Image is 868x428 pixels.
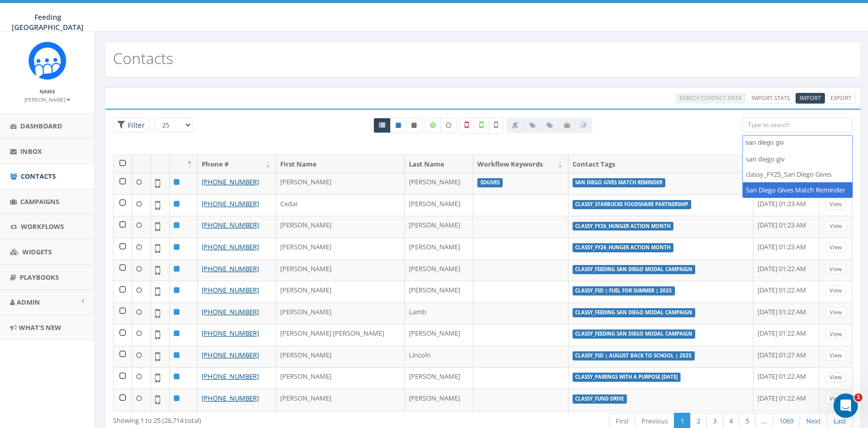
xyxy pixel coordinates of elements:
[405,216,473,238] td: [PERSON_NAME]
[440,118,457,133] label: Data not Enriched
[573,351,695,360] label: classy_FSD | August Back to School | 2025
[573,200,692,209] label: classy_Starbucks FoodShare Partnership
[202,177,259,186] a: [PHONE_NUMBER]
[800,94,821,102] span: CSV files only
[202,285,259,294] a: [PHONE_NUMBER]
[796,93,825,104] a: Import
[474,117,489,134] label: Validated
[373,118,391,133] a: All contacts
[202,220,259,229] a: [PHONE_NUMBER]
[405,324,473,346] td: [PERSON_NAME]
[825,199,846,210] a: View
[113,117,149,133] span: Advance Filter
[573,330,696,339] label: classy_Feeding San Diego Modal Campaign
[825,372,846,383] a: View
[24,94,70,104] a: [PERSON_NAME]
[202,350,259,359] a: [PHONE_NUMBER]
[825,242,846,253] a: View
[12,12,84,32] span: Feeding [GEOGRAPHIC_DATA]
[753,194,819,216] td: [DATE] 01:23 AM
[405,389,473,411] td: [PERSON_NAME]
[276,303,405,324] td: [PERSON_NAME]
[405,259,473,281] td: [PERSON_NAME]
[488,117,504,134] label: Not Validated
[20,197,59,206] span: Campaigns
[202,328,259,338] a: [PHONE_NUMBER]
[20,147,42,156] span: Inbox
[573,373,681,382] label: classy_Pairings with a Purpose [DATE]
[753,281,819,303] td: [DATE] 01:22 AM
[202,307,259,316] a: [PHONE_NUMBER]
[573,308,696,317] label: classy_Feeding San Diego Modal Campaign
[753,216,819,238] td: [DATE] 01:23 AM
[753,389,819,411] td: [DATE] 01:22 AM
[113,50,173,67] h2: Contacts
[276,216,405,238] td: [PERSON_NAME]
[825,221,846,232] a: View
[276,389,405,411] td: [PERSON_NAME]
[22,247,52,256] span: Widgets
[28,42,66,80] img: Rally_Corp_Icon.png
[276,155,405,173] th: First Name
[405,194,473,216] td: [PERSON_NAME]
[854,393,862,402] span: 1
[834,393,858,418] iframe: Intercom live chat
[405,303,473,324] td: Lamb
[573,178,666,187] label: San Diego Gives Match Reminder
[125,120,145,130] span: Filter
[825,329,846,340] a: View
[569,155,754,173] th: Contact Tags
[747,93,794,104] a: Import Stats
[405,238,473,259] td: [PERSON_NAME]
[276,238,405,259] td: [PERSON_NAME]
[411,122,417,128] i: This phone number is unsubscribed and has opted-out of all texts.
[396,122,401,128] i: This phone number is subscribed and will receive texts.
[198,155,276,173] th: Phone #: activate to sort column ascending
[405,173,473,194] td: [PERSON_NAME]
[24,96,70,103] small: [PERSON_NAME]
[753,259,819,281] td: [DATE] 01:22 AM
[276,367,405,389] td: [PERSON_NAME]
[825,393,846,404] a: View
[276,346,405,368] td: [PERSON_NAME]
[202,264,259,273] a: [PHONE_NUMBER]
[405,281,473,303] td: [PERSON_NAME]
[202,372,259,381] a: [PHONE_NUMBER]
[825,350,846,361] a: View
[390,118,406,133] a: Active
[276,324,405,346] td: [PERSON_NAME] [PERSON_NAME]
[745,138,852,147] textarea: Search
[825,307,846,318] a: View
[406,118,422,133] a: Opted Out
[19,323,61,332] span: What's New
[477,178,503,187] label: SDGIVES
[800,94,821,102] span: Import
[825,285,846,296] a: View
[753,303,819,324] td: [DATE] 01:22 AM
[825,264,846,275] a: View
[276,281,405,303] td: [PERSON_NAME]
[742,117,853,133] input: Type to search
[276,194,405,216] td: Cedar
[21,172,56,181] span: Contacts
[20,273,59,282] span: Playbooks
[40,88,55,95] small: Name
[473,155,569,173] th: Workflow Keywords: activate to sort column ascending
[405,155,473,173] th: Last Name
[743,167,852,182] li: classy_FY25_San Diego Gives
[425,118,441,133] label: Data Enriched
[459,117,474,134] label: Not a Mobile
[573,286,675,295] label: classy_FSD | Fuel for Summer | 2025
[276,173,405,194] td: [PERSON_NAME]
[202,242,259,251] a: [PHONE_NUMBER]
[573,243,674,252] label: classy_FY26_Hunger Action Month
[17,298,40,307] span: Admin
[573,222,674,231] label: classy_FY26_Hunger Action Month
[753,367,819,389] td: [DATE] 01:22 AM
[573,394,627,404] label: classy_Fund Drive
[202,199,259,208] a: [PHONE_NUMBER]
[113,412,412,425] div: Showing 1 to 25 (26,714 total)
[276,259,405,281] td: [PERSON_NAME]
[405,346,473,368] td: Lincoln
[743,182,852,198] li: San Diego Gives Match Reminder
